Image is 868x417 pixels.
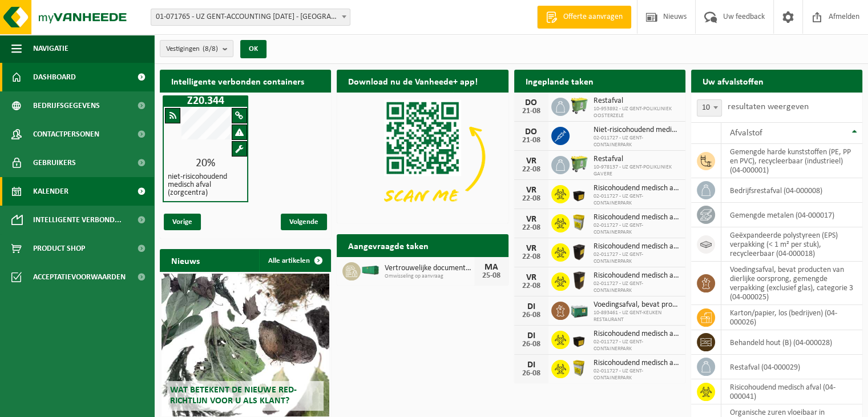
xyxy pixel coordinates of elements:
div: VR [520,273,543,282]
div: 20% [164,158,247,169]
span: 10-893461 - UZ GENT-KEUKEN RESTAURANT [594,310,680,323]
a: Offerte aanvragen [537,6,631,29]
span: Risicohoudend medisch afval [594,242,680,251]
span: Gebruikers [33,149,76,177]
span: Navigatie [33,34,68,63]
span: 02-011727 - UZ GENT-CONTAINERPARK [594,135,680,149]
h2: Intelligente verbonden containers [160,70,331,92]
td: voedingsafval, bevat producten van dierlijke oorsprong, gemengde verpakking (exclusief glas), cat... [721,262,862,305]
span: Vertrouwelijke documenten (vernietiging - recyclage) [385,264,474,273]
span: Contactpersonen [33,120,99,149]
span: Niet-risicohoudend medisch afval (zorgcentra) [594,126,680,135]
span: Vestigingen [166,41,218,58]
div: DI [520,360,543,370]
div: 26-08 [520,370,543,378]
span: 02-011727 - UZ GENT-CONTAINERPARK [594,280,680,294]
span: Product Shop [33,234,85,263]
span: 02-011727 - UZ GENT-CONTAINERPARK [594,193,680,207]
span: Volgende [281,214,327,230]
td: restafval (04-000029) [721,355,862,379]
button: Vestigingen(8/8) [160,40,233,57]
div: 26-08 [520,311,543,319]
div: 22-08 [520,195,543,203]
div: DI [520,302,543,311]
td: risicohoudend medisch afval (04-000041) [721,379,862,404]
span: Dashboard [33,63,76,91]
td: karton/papier, los (bedrijven) (04-000026) [721,305,862,330]
div: DO [520,98,543,107]
span: Omwisseling op aanvraag [385,273,474,280]
div: VR [520,186,543,195]
div: 22-08 [520,166,543,174]
span: Restafval [594,97,680,106]
span: Wat betekent de nieuwe RED-richtlijn voor u als klant? [170,386,297,406]
h2: Nieuws [160,249,211,271]
span: 01-071765 - UZ GENT-ACCOUNTING 0 BC - GENT [151,9,350,25]
button: OK [240,40,267,58]
span: Bedrijfsgegevens [33,91,100,120]
span: Restafval [594,155,680,164]
div: 22-08 [520,282,543,290]
div: VR [520,215,543,224]
h2: Aangevraagde taken [337,234,440,256]
span: 01-071765 - UZ GENT-ACCOUNTING 0 BC - GENT [151,9,350,26]
div: 22-08 [520,253,543,261]
span: 02-011727 - UZ GENT-CONTAINERPARK [594,339,680,352]
div: 21-08 [520,137,543,145]
span: 10 [697,100,721,116]
img: WB-0660-HPE-GN-51 [570,154,589,174]
img: LP-SB-00045-CRB-21 [570,358,589,378]
img: LP-SB-00030-HPE-51 [570,183,589,203]
img: WB-0660-HPE-GN-51 [570,96,589,115]
span: 02-011727 - UZ GENT-CONTAINERPARK [594,222,680,236]
h1: Z20.344 [165,95,245,107]
span: Vorige [164,214,201,230]
span: Risicohoudend medisch afval [594,271,680,280]
td: gemengde metalen (04-000017) [721,203,862,227]
div: DI [520,331,543,340]
label: resultaten weergeven [728,102,809,111]
span: Risicohoudend medisch afval [594,359,680,368]
img: LP-SB-00060-HPE-51 [570,271,589,290]
td: geëxpandeerde polystyreen (EPS) verpakking (< 1 m² per stuk), recycleerbaar (04-000018) [721,227,862,262]
div: 25-08 [480,272,503,280]
span: 10 [697,99,722,117]
span: 10-978137 - UZ GENT-POLIKLINIEK GAVERE [594,164,680,178]
span: Risicohoudend medisch afval [594,330,680,339]
div: MA [480,263,503,272]
td: behandeld hout (B) (04-000028) [721,330,862,355]
a: Alle artikelen [259,249,330,272]
h2: Uw afvalstoffen [691,70,775,92]
h4: niet-risicohoudend medisch afval (zorgcentra) [168,173,243,197]
span: 02-011727 - UZ GENT-CONTAINERPARK [594,368,680,382]
span: Risicohoudend medisch afval [594,213,680,222]
div: 21-08 [520,107,543,115]
td: gemengde harde kunststoffen (PE, PP en PVC), recycleerbaar (industrieel) (04-000001) [721,144,862,178]
span: 02-011727 - UZ GENT-CONTAINERPARK [594,251,680,265]
span: Kalender [33,177,68,206]
span: 10-953892 - UZ GENT-POLIKLINIEK OOSTERZELE [594,106,680,119]
div: VR [520,244,543,253]
span: Intelligente verbond... [33,206,122,234]
div: 26-08 [520,340,543,348]
img: LP-SB-00050-HPE-51 [570,242,589,261]
td: bedrijfsrestafval (04-000008) [721,178,862,203]
img: Download de VHEPlus App [337,93,508,221]
div: DO [520,127,543,137]
h2: Ingeplande taken [514,70,605,92]
span: Voedingsafval, bevat producten van dierlijke oorsprong, gemengde verpakking (exc... [594,300,680,310]
span: Afvalstof [730,129,762,138]
img: LP-SB-00030-HPE-51 [570,329,589,348]
img: LP-SB-00045-CRB-21 [570,212,589,232]
img: HK-XA-40-GN-00 [361,265,380,275]
div: VR [520,157,543,166]
img: PB-LB-0680-HPE-GN-01 [570,300,589,319]
div: 22-08 [520,224,543,232]
a: Wat betekent de nieuwe RED-richtlijn voor u als klant? [162,274,329,416]
span: Offerte aanvragen [560,11,625,23]
count: (8/8) [203,45,218,53]
span: Risicohoudend medisch afval [594,184,680,193]
h2: Download nu de Vanheede+ app! [337,70,489,92]
span: Acceptatievoorwaarden [33,263,126,291]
